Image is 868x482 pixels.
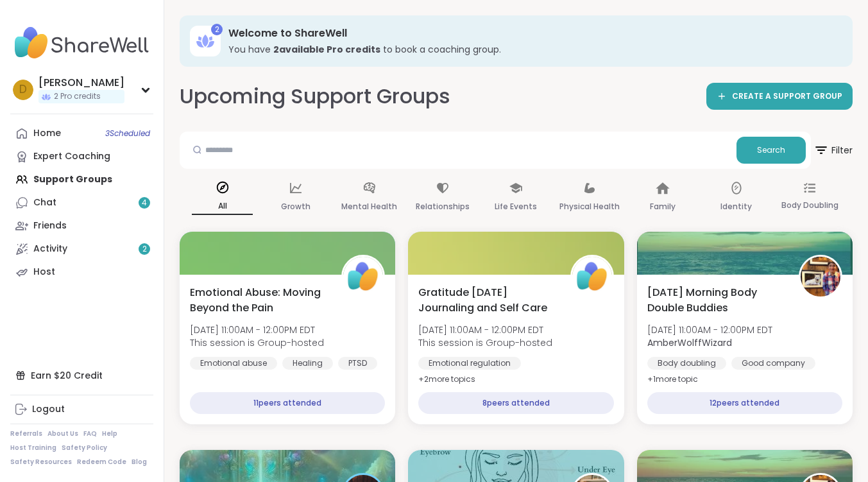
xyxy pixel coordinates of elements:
[731,357,815,370] div: Good company
[32,403,65,416] div: Logout
[647,323,772,336] span: [DATE] 11:00AM - 12:00PM EDT
[192,198,253,215] p: All
[190,285,327,316] span: Emotional Abuse: Moving Beyond the Pain
[10,145,153,168] a: Expert Coaching
[706,83,853,110] a: CREATE A SUPPORT GROUP
[10,214,153,237] a: Friends
[341,199,397,214] p: Mental Health
[33,266,55,279] div: Host
[647,285,785,316] span: [DATE] Morning Body Double Buddies
[33,127,61,140] div: Home
[211,24,223,35] div: 2
[33,150,110,163] div: Expert Coaching
[720,199,752,214] p: Identity
[338,357,377,370] div: PTSD
[813,132,853,169] button: Filter
[416,199,470,214] p: Relationships
[281,199,311,214] p: Growth
[732,91,842,102] span: CREATE A SUPPORT GROUP
[343,257,383,297] img: ShareWell
[54,91,101,102] span: 2 Pro credits
[418,392,613,414] div: 8 peers attended
[418,357,521,370] div: Emotional regulation
[47,429,78,438] a: About Us
[10,458,72,467] a: Safety Resources
[190,336,324,349] span: This session is Group-hosted
[647,392,842,414] div: 12 peers attended
[10,364,153,387] div: Earn $20 Credit
[495,199,537,214] p: Life Events
[33,243,67,255] div: Activity
[10,443,56,452] a: Host Training
[190,323,324,336] span: [DATE] 11:00AM - 12:00PM EDT
[650,199,676,214] p: Family
[559,199,620,214] p: Physical Health
[38,76,124,90] div: [PERSON_NAME]
[813,135,853,166] span: Filter
[572,257,612,297] img: ShareWell
[781,198,838,213] p: Body Doubling
[132,458,147,467] a: Blog
[77,458,126,467] a: Redeem Code
[83,429,97,438] a: FAQ
[228,43,835,56] h3: You have to book a coaching group.
[33,219,67,232] div: Friends
[190,392,385,414] div: 11 peers attended
[10,191,153,214] a: Chat4
[102,429,117,438] a: Help
[33,196,56,209] div: Chat
[273,43,380,56] b: 2 available Pro credit s
[10,429,42,438] a: Referrals
[180,82,450,111] h2: Upcoming Support Groups
[10,237,153,261] a: Activity2
[142,198,147,209] span: 4
[228,26,835,40] h3: Welcome to ShareWell
[736,137,806,164] button: Search
[418,336,552,349] span: This session is Group-hosted
[10,398,153,421] a: Logout
[62,443,107,452] a: Safety Policy
[418,323,552,336] span: [DATE] 11:00AM - 12:00PM EDT
[757,144,785,156] span: Search
[801,257,840,297] img: AmberWolffWizard
[282,357,333,370] div: Healing
[190,357,277,370] div: Emotional abuse
[10,122,153,145] a: Home3Scheduled
[647,336,732,349] b: AmberWolffWizard
[10,21,153,65] img: ShareWell Nav Logo
[19,82,27,98] span: D
[105,128,150,139] span: 3 Scheduled
[418,285,556,316] span: Gratitude [DATE] Journaling and Self Care
[647,357,726,370] div: Body doubling
[142,244,147,255] span: 2
[10,261,153,284] a: Host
